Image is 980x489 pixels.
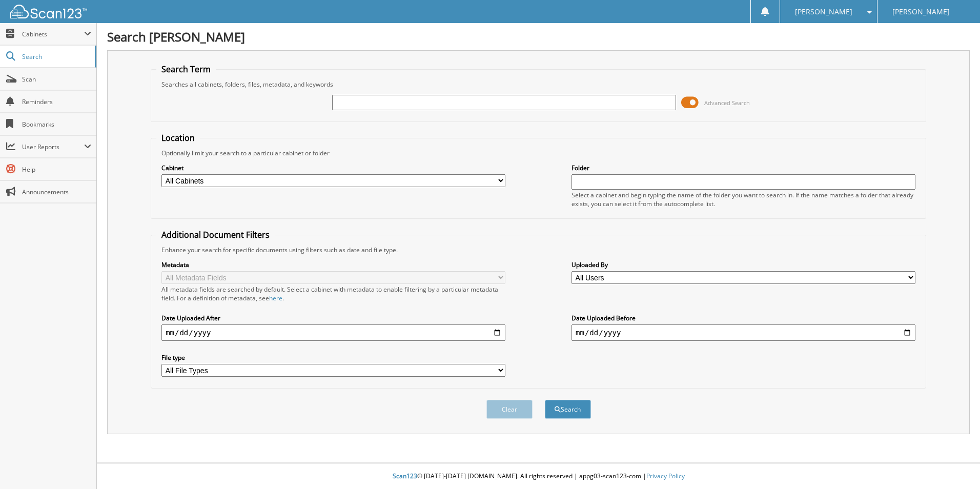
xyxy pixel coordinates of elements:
div: Enhance your search for specific documents using filters such as date and file type. [156,246,921,254]
a: Privacy Policy [646,472,685,480]
span: Scan [22,75,91,84]
span: Bookmarks [22,120,91,129]
div: Searches all cabinets, folders, files, metadata, and keywords [156,80,921,89]
input: end [571,324,915,341]
span: Advanced Search [704,99,750,107]
span: Search [22,52,90,61]
label: Date Uploaded After [161,314,505,322]
div: © [DATE]-[DATE] [DOMAIN_NAME]. All rights reserved | appg03-scan123-com | [97,464,980,489]
legend: Search Term [156,64,216,75]
div: Optionally limit your search to a particular cabinet or folder [156,149,921,157]
label: Cabinet [161,164,505,172]
span: Announcements [22,188,91,196]
button: Search [545,400,591,419]
span: [PERSON_NAME] [795,9,852,15]
div: Select a cabinet and begin typing the name of the folder you want to search in. If the name match... [571,191,915,208]
label: Date Uploaded Before [571,314,915,322]
button: Clear [486,400,533,419]
label: Uploaded By [571,260,915,269]
label: Metadata [161,260,505,269]
label: Folder [571,164,915,172]
a: here [269,294,282,302]
label: File type [161,353,505,362]
legend: Location [156,132,200,144]
span: Reminders [22,97,91,106]
input: start [161,324,505,341]
legend: Additional Document Filters [156,229,275,240]
span: Help [22,165,91,174]
span: User Reports [22,142,84,151]
span: [PERSON_NAME] [892,9,950,15]
h1: Search [PERSON_NAME] [107,28,970,45]
span: Scan123 [393,472,417,480]
div: All metadata fields are searched by default. Select a cabinet with metadata to enable filtering b... [161,285,505,302]
span: Cabinets [22,30,84,38]
img: scan123-logo-white.svg [10,5,87,18]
